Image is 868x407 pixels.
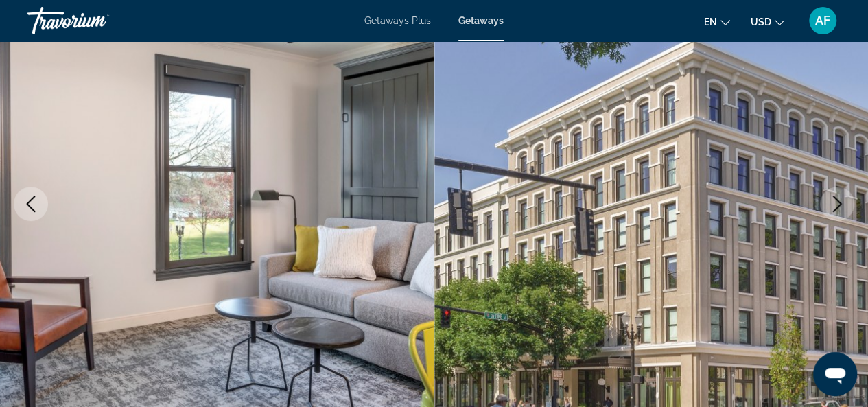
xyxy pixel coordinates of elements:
span: AF [815,14,830,27]
button: Previous image [14,187,48,221]
a: Travorium [27,3,165,38]
a: Getaways [458,15,504,26]
iframe: Button to launch messaging window [813,352,857,396]
span: en [704,16,717,27]
button: User Menu [805,6,841,35]
button: Next image [820,187,854,221]
a: Getaways Plus [364,15,431,26]
button: Change language [704,12,730,32]
button: Change currency [751,12,784,32]
span: USD [751,16,771,27]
